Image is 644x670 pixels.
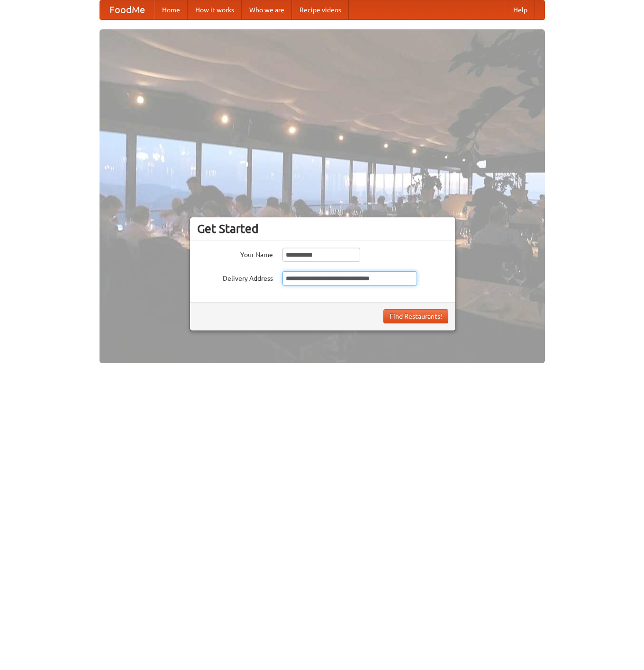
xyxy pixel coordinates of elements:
a: Recipe videos [292,0,349,19]
label: Delivery Address [197,271,273,283]
label: Your Name [197,248,273,259]
a: Help [506,0,535,19]
a: Who we are [242,0,292,19]
button: Find Restaurants! [383,309,448,323]
a: Home [154,0,188,19]
a: FoodMe [100,0,154,19]
h3: Get Started [197,222,448,236]
a: How it works [188,0,242,19]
